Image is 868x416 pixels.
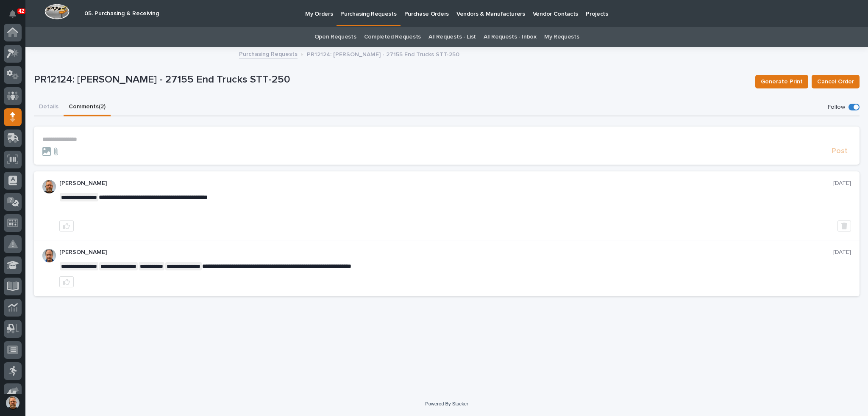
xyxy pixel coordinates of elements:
[837,220,851,231] button: Delete post
[812,75,860,88] button: Cancel Order
[59,220,74,231] button: like this post
[11,10,22,24] div: Notifications42
[42,249,56,262] img: AOh14Gjn3BYdNC5pOMCl7OXTW03sj8FStISf1FOxee1lbw=s96-c
[314,27,356,47] a: Open Requests
[425,401,468,406] a: Powered By Stacker
[428,27,476,47] a: All Requests - List
[484,27,537,47] a: All Requests - Inbox
[828,146,851,156] button: Post
[84,10,159,17] h2: 05. Purchasing & Receiving
[817,77,854,87] span: Cancel Order
[4,5,22,23] button: Notifications
[59,249,833,256] p: [PERSON_NAME]
[833,180,851,187] p: [DATE]
[239,49,298,58] a: Purchasing Requests
[833,249,851,256] p: [DATE]
[4,394,22,412] button: users-avatar
[19,8,24,14] p: 42
[307,49,459,58] p: PR12124: [PERSON_NAME] - 27155 End Trucks STT-250
[34,99,64,116] button: Details
[59,276,74,287] button: like this post
[755,75,808,88] button: Generate Print
[34,74,748,86] p: PR12124: [PERSON_NAME] - 27155 End Trucks STT-250
[59,180,833,187] p: [PERSON_NAME]
[828,104,845,111] p: Follow
[42,180,56,193] img: ACg8ocKZHX3kFMW1pdUq3QAW4Ce5R-N_bBP0JCN15me4FXGyTyc=s96-c
[64,99,111,116] button: Comments (2)
[544,27,579,47] a: My Requests
[761,77,803,87] span: Generate Print
[364,27,421,47] a: Completed Requests
[832,146,848,156] span: Post
[45,4,70,19] img: Workspace Logo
